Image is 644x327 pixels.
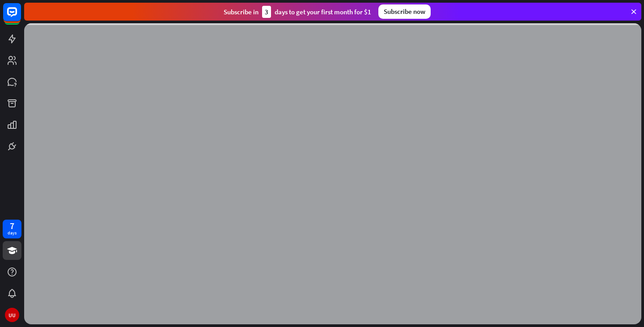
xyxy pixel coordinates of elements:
[224,6,371,18] div: Subscribe in days to get your first month for $1
[262,6,271,18] div: 3
[3,220,21,238] a: 7 days
[8,230,17,236] div: days
[378,4,431,19] div: Subscribe now
[10,222,14,230] div: 7
[5,308,19,322] div: UU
